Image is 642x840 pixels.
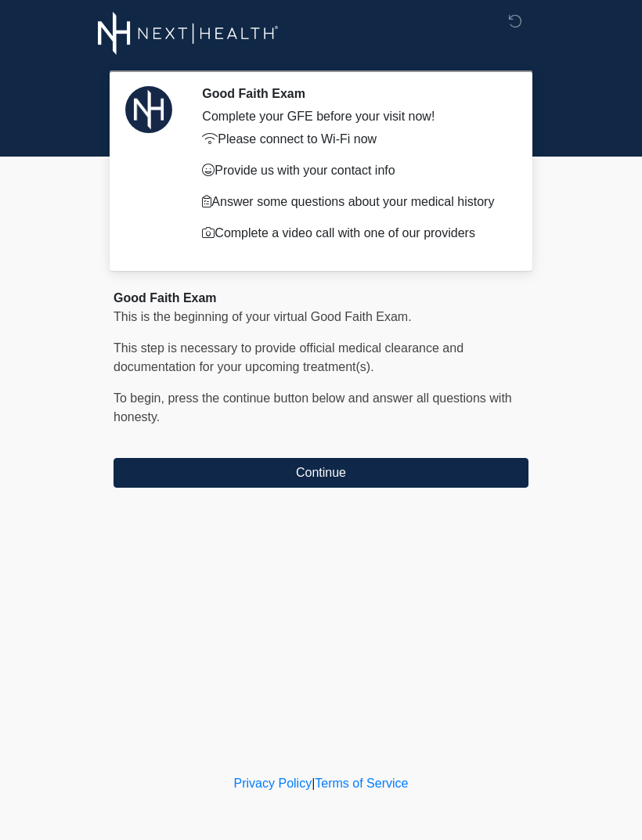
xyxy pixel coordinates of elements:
[98,12,279,55] img: Next-Health Logo
[114,391,512,424] span: To begin, ﻿﻿﻿﻿﻿﻿press the continue button below and answer all questions with honesty.
[202,107,505,126] div: Complete your GFE before your visit now!
[114,341,463,373] span: This step is necessary to provide official medical clearance and documentation for your upcoming ...
[202,86,505,101] h2: Good Faith Exam
[125,86,172,133] img: Agent Avatar
[202,130,505,149] p: Please connect to Wi-Fi now
[202,193,505,211] p: Answer some questions about your medical history
[202,224,505,243] p: Complete a video call with one of our providers
[312,777,315,790] a: |
[202,161,505,180] p: Provide us with your contact info
[114,289,528,308] div: Good Faith Exam
[234,777,312,790] a: Privacy Policy
[114,458,528,488] button: Continue
[114,310,412,323] span: This is the beginning of your virtual Good Faith Exam.
[315,777,408,790] a: Terms of Service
